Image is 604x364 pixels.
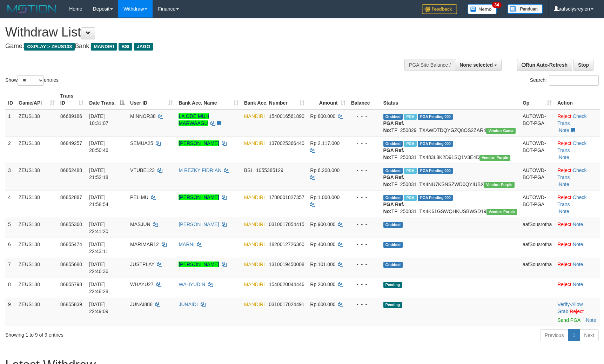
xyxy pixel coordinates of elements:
th: Bank Acc. Number: activate to sort column ascending [241,90,308,110]
span: JUSTPLAY [130,262,155,267]
td: 7 [5,258,16,278]
span: Vendor URL: https://trx31.1velocity.biz [486,128,516,134]
a: Previous [540,329,568,341]
th: ID [5,90,16,110]
span: MARIMAR12 [130,241,159,247]
img: Feedback.jpg [422,4,457,14]
td: ZEUS138 [16,137,58,164]
a: Next [579,329,599,341]
a: LA ODE MUH MARWAAGU [179,113,209,126]
span: JUNAI888 [130,302,153,307]
span: Copy 1540016561890 to clipboard [269,113,304,119]
a: [PERSON_NAME] [179,262,219,267]
td: · · [555,137,600,164]
span: Pending [383,302,402,308]
div: - - - [351,221,378,228]
img: MOTION_logo.png [5,4,59,14]
h4: Game: Bank: [5,43,396,50]
a: 1 [568,329,580,341]
span: PGA Pending [418,195,453,201]
td: ZEUS138 [16,298,58,326]
td: aafSousrotha [520,238,555,258]
td: TF_250831_TX4NU7KSNSZWD0QYIUBX [381,164,520,191]
span: 86855474 [60,241,82,247]
a: Verify [557,302,570,307]
th: Amount: activate to sort column ascending [307,90,348,110]
td: TF_250831_TX483L8K2D91SQ1V3E4D [381,137,520,164]
span: Vendor URL: https://trx4.1velocity.biz [484,182,515,188]
span: Copy 1055385129 to clipboard [256,167,283,173]
span: WHAYU27 [130,282,154,287]
a: Reject [570,309,584,314]
a: Reject [557,167,571,173]
span: BSI [244,167,252,173]
span: [DATE] 22:49:09 [89,302,108,314]
td: 5 [5,218,16,238]
a: Note [573,262,583,267]
span: MANDIRI [244,282,265,287]
input: Search: [549,75,599,86]
span: PGA Pending [418,168,453,174]
span: MANDIRI [244,241,265,247]
div: - - - [351,281,378,288]
span: MASJUN [130,221,150,227]
td: 6 [5,238,16,258]
span: Copy 1780001827357 to clipboard [269,194,304,200]
span: PGA Pending [418,114,453,120]
div: - - - [351,194,378,201]
td: TF_250831_TX4K61GSWQHKUSBWSD19 [381,191,520,218]
img: panduan.png [508,4,543,14]
a: Note [573,282,583,287]
a: [PERSON_NAME] [179,221,219,227]
span: 86855680 [60,262,82,267]
span: VTUBE123 [130,167,155,173]
td: 3 [5,164,16,191]
th: Bank Acc. Name: activate to sort column ascending [176,90,241,110]
label: Search: [530,75,599,86]
span: 86689186 [60,113,82,119]
a: Note [559,127,569,133]
td: · [555,278,600,298]
span: Grabbed [383,262,403,268]
td: 2 [5,137,16,164]
span: 86855798 [60,282,82,287]
div: - - - [351,113,378,120]
td: ZEUS138 [16,238,58,258]
a: JUNAIDI [179,302,197,307]
span: OXPLAY > ZEUS138 [24,43,75,51]
span: Copy 1540020044446 to clipboard [269,282,304,287]
td: · [555,218,600,238]
td: ZEUS138 [16,110,58,137]
div: PGA Site Balance / [404,59,455,71]
a: Reject [557,194,571,200]
span: Rp 600.000 [310,302,335,307]
span: Marked by aafsolysreylen [404,168,416,174]
span: 86852488 [60,167,82,173]
span: Copy 0310017024491 to clipboard [269,302,304,307]
a: Allow Grab [557,302,583,314]
b: PGA Ref. No: [383,201,404,214]
span: Grabbed [383,242,403,248]
b: PGA Ref. No: [383,174,404,187]
span: [DATE] 21:52:18 [89,167,108,180]
th: Date Trans.: activate to sort column descending [86,90,127,110]
td: · · [555,110,600,137]
div: - - - [351,140,378,147]
span: Rp 101.000 [310,262,335,267]
a: Run Auto-Refresh [517,59,572,71]
td: aafSousrotha [520,258,555,278]
span: MINNOR38 [130,113,155,119]
td: ZEUS138 [16,191,58,218]
div: - - - [351,261,378,268]
span: 86849257 [60,140,82,146]
span: MANDIRI [244,221,265,227]
span: Pending [383,282,402,288]
span: MANDIRI [91,43,117,51]
span: Grabbed [383,195,403,201]
a: [PERSON_NAME] [179,140,219,146]
a: Note [586,317,596,323]
span: Marked by aafkaynarin [404,114,416,120]
span: Grabbed [383,141,403,147]
span: 34 [492,2,502,8]
img: Button%20Memo.svg [468,4,497,14]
